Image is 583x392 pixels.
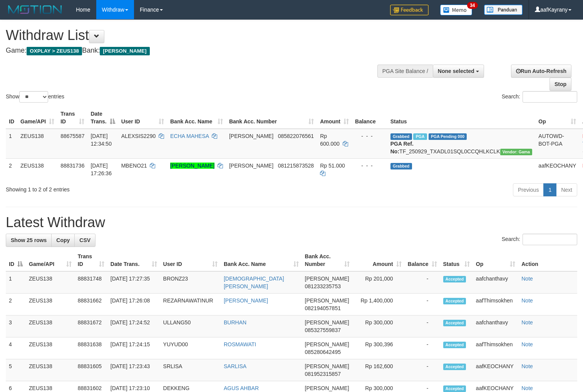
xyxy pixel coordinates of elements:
[17,158,57,180] td: ZEUS138
[60,163,84,169] span: 88831736
[26,359,75,381] td: ZEUS138
[160,316,221,337] td: ULLANG50
[352,107,387,129] th: Balance
[523,234,577,245] input: Search:
[387,107,536,129] th: Status
[79,237,90,243] span: CSV
[26,316,75,337] td: ZEUS138
[278,163,314,169] span: Copy 081215873528 to clipboard
[305,297,349,304] span: [PERSON_NAME]
[229,163,273,169] span: [PERSON_NAME]
[107,271,160,294] td: [DATE] 17:27:35
[390,133,412,140] span: Grabbed
[305,385,349,391] span: [PERSON_NAME]
[60,133,84,139] span: 88675587
[17,107,57,129] th: Game/API: activate to sort column ascending
[278,133,314,139] span: Copy 085822076561 to clipboard
[521,276,533,282] a: Note
[160,337,221,359] td: YUYUD00
[473,294,518,316] td: aafThimsokhen
[535,129,579,159] td: AUTOWD-BOT-PGA
[6,271,26,294] td: 1
[17,129,57,159] td: ZEUS138
[26,337,75,359] td: ZEUS138
[75,316,107,337] td: 88831672
[170,133,209,139] a: ECHA MAHESA
[500,149,533,155] span: Vendor URL: https://trx31.1velocity.biz
[107,359,160,381] td: [DATE] 17:23:43
[377,65,433,78] div: PGA Site Balance /
[107,294,160,316] td: [DATE] 17:26:08
[535,158,579,180] td: aafKEOCHANY
[6,91,64,103] label: Show entries
[429,133,467,140] span: PGA Pending
[355,132,384,140] div: - - -
[440,249,473,271] th: Status: activate to sort column ascending
[121,163,147,169] span: MBENO21
[390,141,414,154] b: PGA Ref. No:
[502,234,577,245] label: Search:
[6,4,64,15] img: MOTION_logo.png
[75,359,107,381] td: 88831605
[443,364,466,370] span: Accepted
[355,162,384,169] div: - - -
[443,342,466,348] span: Accepted
[305,371,341,377] span: Copy 081952315857 to clipboard
[353,271,404,294] td: Rp 201,000
[484,5,523,15] img: panduan.png
[556,183,577,196] a: Next
[160,249,221,271] th: User ID: activate to sort column ascending
[6,47,381,55] h4: Game: Bank:
[167,107,226,129] th: Bank Acc. Name: activate to sort column ascending
[387,129,536,159] td: TF_250929_TXADL01SQL0CCQHLKCLK
[353,294,404,316] td: Rp 1,400,000
[75,271,107,294] td: 88831748
[75,337,107,359] td: 88831638
[6,294,26,316] td: 2
[107,316,160,337] td: [DATE] 17:24:52
[320,133,340,147] span: Rp 600.000
[353,359,404,381] td: Rp 162,600
[521,341,533,347] a: Note
[229,133,273,139] span: [PERSON_NAME]
[6,316,26,337] td: 3
[160,294,221,316] td: REZARNAWATINUR
[473,249,518,271] th: Op: activate to sort column ascending
[305,327,341,333] span: Copy 085327559837 to clipboard
[302,249,353,271] th: Bank Acc. Number: activate to sort column ascending
[226,107,317,129] th: Bank Acc. Number: activate to sort column ascending
[521,385,533,391] a: Note
[224,385,259,391] a: AGUS AHBAR
[317,107,352,129] th: Amount: activate to sort column ascending
[405,294,440,316] td: -
[6,28,381,43] h1: Withdraw List
[305,283,341,289] span: Copy 081233235753 to clipboard
[90,133,112,147] span: [DATE] 12:34:50
[443,320,466,326] span: Accepted
[74,234,95,247] a: CSV
[473,271,518,294] td: aafchanthavy
[221,249,302,271] th: Bank Acc. Name: activate to sort column ascending
[353,249,404,271] th: Amount: activate to sort column ascending
[90,163,112,176] span: [DATE] 17:26:36
[6,215,577,230] h1: Latest Withdraw
[502,91,577,103] label: Search:
[87,107,118,129] th: Date Trans.: activate to sort column descending
[224,276,284,289] a: [DEMOGRAPHIC_DATA] [PERSON_NAME]
[305,305,341,311] span: Copy 082194057851 to clipboard
[118,107,167,129] th: User ID: activate to sort column ascending
[26,271,75,294] td: ZEUS138
[320,163,345,169] span: Rp 51.000
[535,107,579,129] th: Op: activate to sort column ascending
[353,337,404,359] td: Rp 300,396
[413,133,427,140] span: Marked by aafpengsreynich
[443,276,466,282] span: Accepted
[6,183,237,193] div: Showing 1 to 2 of 2 entries
[513,183,544,196] a: Previous
[473,337,518,359] td: aafThimsokhen
[224,297,268,304] a: [PERSON_NAME]
[473,359,518,381] td: aafKEOCHANY
[6,337,26,359] td: 4
[443,385,466,392] span: Accepted
[433,65,484,78] button: None selected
